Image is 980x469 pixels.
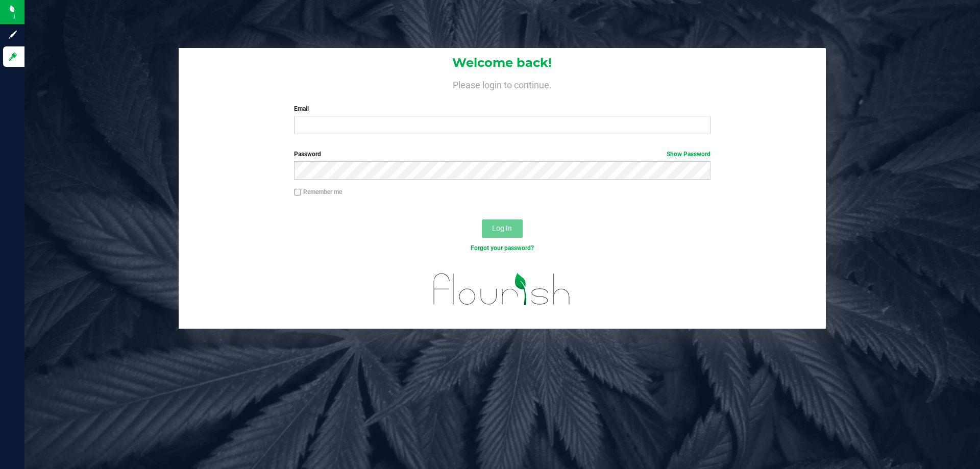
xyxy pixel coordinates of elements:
[294,151,321,158] span: Password
[667,151,710,158] a: Show Password
[179,78,826,90] h4: Please login to continue.
[482,219,523,238] button: Log In
[492,224,512,232] span: Log In
[294,187,342,196] label: Remember me
[294,104,710,113] label: Email
[8,52,18,62] inline-svg: Log in
[471,244,534,252] a: Forgot your password?
[294,189,301,196] input: Remember me
[179,56,826,69] h1: Welcome back!
[8,30,18,40] inline-svg: Sign up
[421,263,583,315] img: flourish_logo.svg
